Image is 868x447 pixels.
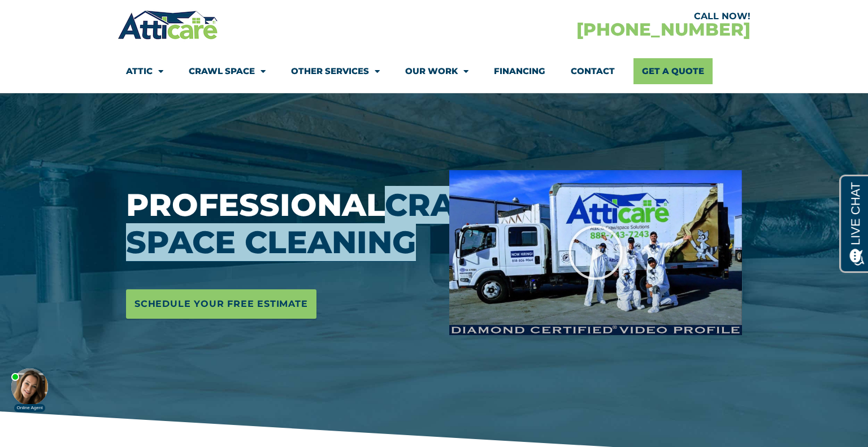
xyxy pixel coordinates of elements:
a: Other Services [291,58,380,84]
a: Contact [571,58,615,84]
h3: Professional [126,186,432,261]
span: Crawl Space Cleaning [126,186,509,261]
a: Our Work [405,58,468,84]
a: Schedule Your Free Estimate [126,289,316,319]
a: Financing [494,58,545,84]
a: Get A Quote [633,58,713,84]
a: Attic [126,58,163,84]
span: Schedule Your Free Estimate [134,295,308,313]
nav: Menu [126,58,742,84]
iframe: Chat Invitation [6,328,186,413]
div: Play Video [567,224,624,281]
div: CALL NOW! [434,12,750,21]
a: Crawl Space [189,58,266,84]
span: Opens a chat window [28,9,91,23]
